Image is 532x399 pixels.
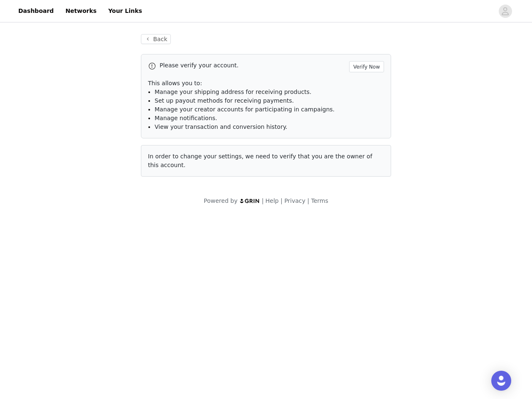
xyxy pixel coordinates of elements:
[141,34,171,44] button: Back
[155,106,335,113] span: Manage your creator accounts for participating in campaigns.
[204,197,237,204] span: Powered by
[148,153,372,168] span: In order to change your settings, we need to verify that you are the owner of this account.
[491,371,511,391] div: Open Intercom Messenger
[281,197,283,204] span: |
[148,79,384,88] p: This allows you to:
[60,2,101,20] a: Networks
[155,97,294,104] span: Set up payout methods for receiving payments.
[155,123,287,130] span: View your transaction and conversion history.
[266,197,279,204] a: Help
[155,89,311,95] span: Manage your shipping address for receiving products.
[284,197,305,204] a: Privacy
[103,2,147,20] a: Your Links
[307,197,309,204] span: |
[501,5,509,18] div: avatar
[160,61,346,70] p: Please verify your account.
[349,61,384,72] button: Verify Now
[13,2,59,20] a: Dashboard
[311,197,328,204] a: Terms
[262,197,264,204] span: |
[155,115,217,121] span: Manage notifications.
[239,198,260,204] img: logo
